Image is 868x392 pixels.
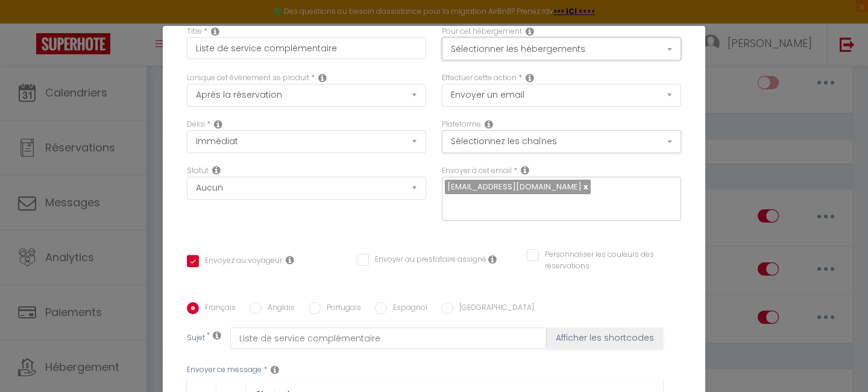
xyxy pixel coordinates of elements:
[442,72,517,84] label: Effectuer cette action
[442,119,481,130] label: Plateforme
[485,119,493,129] i: Action Channel
[187,72,309,84] label: Lorsque cet événement se produit
[547,327,663,349] button: Afficher les shortcodes
[214,119,222,129] i: Action Time
[526,27,534,36] i: This Rental
[187,332,205,345] label: Sujet
[453,302,534,315] label: [GEOGRAPHIC_DATA]
[442,26,522,37] label: Pour cet hébergement
[442,37,681,60] button: Sélectionner les hébergements
[212,165,221,175] i: Booking status
[521,165,529,175] i: Recipient
[447,181,582,192] span: [EMAIL_ADDRESS][DOMAIN_NAME]
[286,255,294,265] i: Envoyer au voyageur
[321,302,361,315] label: Portugais
[262,302,295,315] label: Anglais
[488,254,497,264] i: Envoyer au prestataire si il est assigné
[187,26,202,37] label: Titre
[187,165,209,177] label: Statut
[211,27,219,36] i: Title
[526,73,534,83] i: Action Type
[442,165,512,177] label: Envoyer à cet email
[318,73,327,83] i: Event Occur
[187,364,262,376] label: Envoyer ce message
[199,302,236,315] label: Français
[213,330,221,340] i: Subject
[187,119,205,130] label: Délai
[271,365,279,375] i: Message
[442,130,681,153] button: Sélectionnez les chaînes
[387,302,427,315] label: Espagnol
